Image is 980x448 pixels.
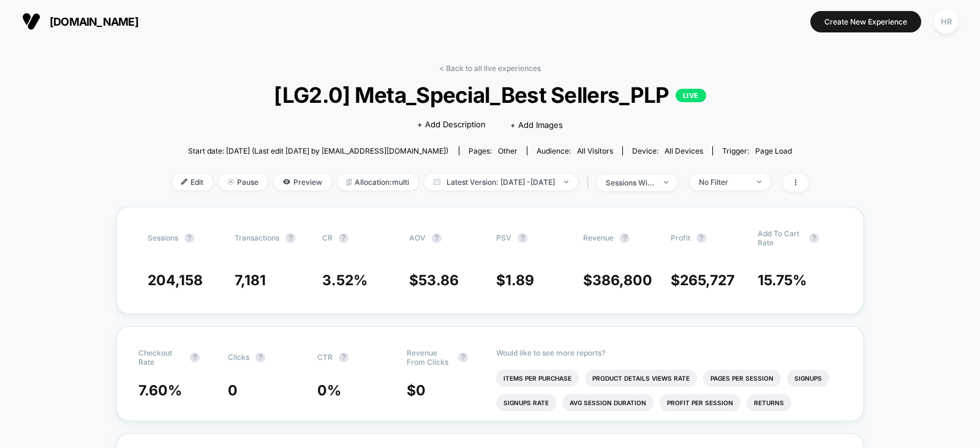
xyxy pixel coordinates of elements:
a: < Back to all live experiences [439,64,541,73]
img: end [228,179,234,185]
span: Latest Version: [DATE] - [DATE] [424,174,578,190]
span: AOV [409,233,426,242]
button: Create New Experience [810,11,921,32]
span: $ [407,382,426,399]
span: + Add Images [510,120,563,130]
span: Device: [622,146,712,155]
img: calendar [434,179,440,185]
span: 7.60 % [138,382,182,399]
span: 204,158 [148,272,203,289]
button: [DOMAIN_NAME] [18,12,142,31]
div: HR [934,10,958,34]
span: 15.75 % [758,272,807,289]
button: ? [339,233,349,243]
div: Trigger: [722,146,792,155]
span: Add To Cart Rate [758,229,803,247]
div: Audience: [537,146,613,155]
span: Transactions [235,233,279,242]
span: $ [496,272,534,289]
button: ? [285,233,295,243]
button: ? [184,233,194,243]
button: HR [930,9,962,34]
span: CR [322,233,333,242]
button: ? [696,233,706,243]
img: end [664,181,668,184]
span: [LG2.0] Meta_Special_Best Sellers_PLP [203,82,776,108]
span: all devices [665,146,703,155]
span: 3.52 % [322,272,367,289]
div: sessions with impression [606,178,655,187]
span: $ [409,272,459,289]
img: Visually logo [22,12,40,31]
span: Edit [172,174,213,190]
li: Items Per Purchase [496,370,579,387]
div: No Filter [699,177,748,187]
li: Profit Per Session [660,394,741,411]
span: $ [583,272,652,289]
img: end [757,181,761,183]
button: ? [458,353,468,362]
p: LIVE [676,89,706,102]
span: 53.86 [418,272,459,289]
span: Clicks [228,353,249,362]
span: All Visitors [577,146,613,155]
li: Signups Rate [496,394,556,411]
span: + Add Description [417,119,486,131]
li: Returns [747,394,791,411]
button: ? [255,353,265,362]
button: ? [518,233,527,243]
span: 1.89 [505,272,534,289]
span: Preview [274,174,331,190]
button: ? [339,353,349,362]
span: CTR [317,353,333,362]
span: $ [671,272,734,289]
span: [DOMAIN_NAME] [50,15,138,28]
span: 0 % [317,382,341,399]
span: Checkout Rate [138,348,184,367]
span: Revenue From Clicks [407,348,452,367]
li: Avg Session Duration [562,394,654,411]
img: edit [181,179,187,185]
img: rebalance [347,179,352,185]
span: PSV [496,233,511,242]
span: Page Load [755,146,792,155]
span: 265,727 [680,272,734,289]
span: 0 [228,382,238,399]
li: Pages Per Session [703,370,781,387]
span: 386,800 [592,272,652,289]
p: Would like to see more reports? [496,348,842,357]
button: ? [620,233,630,243]
span: Profit [671,233,690,242]
span: Allocation: multi [337,174,418,190]
li: Signups [787,370,829,387]
span: Revenue [583,233,614,242]
span: | [584,174,597,192]
button: ? [809,233,819,243]
div: Pages: [469,146,518,155]
span: Pause [219,174,268,190]
button: ? [432,233,442,243]
span: 0 [416,382,426,399]
span: other [498,146,518,155]
img: end [564,181,568,183]
button: ? [190,353,200,362]
span: Sessions [148,233,178,242]
span: 7,181 [235,272,266,289]
li: Product Details Views Rate [585,370,697,387]
span: Start date: [DATE] (Last edit [DATE] by [EMAIL_ADDRESS][DOMAIN_NAME]) [188,146,448,155]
